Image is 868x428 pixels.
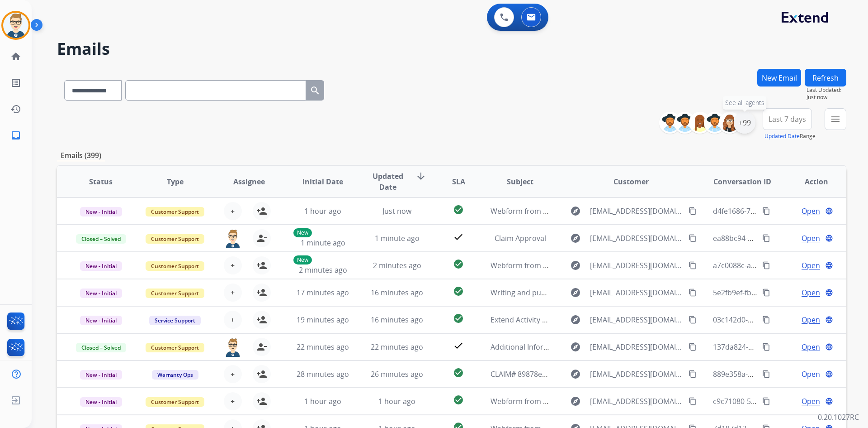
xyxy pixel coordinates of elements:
[762,289,770,297] mat-icon: content_copy
[231,369,235,380] span: +
[762,316,770,324] mat-icon: content_copy
[689,316,697,324] mat-icon: content_copy
[590,341,683,352] span: [EMAIL_ADDRESS][DOMAIN_NAME]
[713,288,848,298] span: 5e2fb9ef-fb4a-4398-9c76-dad640520bec
[10,130,21,141] mat-icon: inbox
[491,315,582,325] span: Extend Activity Notification
[231,287,235,298] span: +
[80,370,122,380] span: New - Initial
[825,289,833,297] mat-icon: language
[146,397,204,407] span: Customer Support
[80,316,122,325] span: New - Initial
[689,343,697,351] mat-icon: content_copy
[297,288,349,298] span: 17 minutes ago
[368,171,409,192] span: Updated Date
[57,150,105,161] p: Emails (399)
[371,288,423,298] span: 16 minutes ago
[453,313,464,324] mat-icon: check_circle
[772,166,846,197] th: Action
[825,370,833,378] mat-icon: language
[491,369,725,379] span: CLAIM# 89878eb5-eb73-4f9c-8391-3292a2 d30ab8, ORDER# 18686840
[256,369,267,380] mat-icon: person_add
[378,396,415,406] span: 1 hour ago
[491,288,721,298] span: Writing and publication on the [DOMAIN_NAME] portal was ordered
[375,233,420,243] span: 1 minute ago
[491,260,695,270] span: Webform from [EMAIL_ADDRESS][DOMAIN_NAME] on [DATE]
[256,287,267,298] mat-icon: person_add
[146,207,204,216] span: Customer Support
[293,255,312,264] p: New
[689,370,697,378] mat-icon: content_copy
[76,343,126,352] span: Closed – Solved
[382,206,411,216] span: Just now
[453,259,464,269] mat-icon: check_circle
[452,176,465,187] span: SLA
[297,342,349,352] span: 22 minutes ago
[80,261,122,271] span: New - Initial
[224,392,242,410] button: +
[590,287,683,298] span: [EMAIL_ADDRESS][DOMAIN_NAME]
[590,314,683,325] span: [EMAIL_ADDRESS][DOMAIN_NAME]
[830,114,841,125] mat-icon: menu
[802,260,820,271] span: Open
[233,176,265,187] span: Assignee
[256,396,267,407] mat-icon: person_add
[825,261,833,269] mat-icon: language
[297,315,349,325] span: 19 minutes ago
[713,369,853,379] span: 889e358a-ae70-4416-b818-4ab429522791
[224,365,242,383] button: +
[769,117,806,121] span: Last 7 days
[3,13,28,38] img: avatar
[293,228,312,237] p: New
[146,261,204,271] span: Customer Support
[491,342,596,352] span: Additional Information Needed
[453,231,464,242] mat-icon: check
[825,316,833,324] mat-icon: language
[570,233,581,244] mat-icon: explore
[713,206,852,216] span: d4fe1686-770c-4587-b0ad-df8d3dabd4ab
[149,316,201,325] span: Service Support
[453,367,464,378] mat-icon: check_circle
[590,233,683,244] span: [EMAIL_ADDRESS][DOMAIN_NAME]
[757,69,801,87] button: New Email
[762,343,770,351] mat-icon: content_copy
[762,207,770,215] mat-icon: content_copy
[256,260,267,271] mat-icon: person_add
[825,397,833,405] mat-icon: language
[807,87,846,94] span: Last Updated:
[805,69,846,87] button: Refresh
[802,396,820,407] span: Open
[570,314,581,325] mat-icon: explore
[590,369,683,380] span: [EMAIL_ADDRESS][DOMAIN_NAME]
[146,234,204,244] span: Customer Support
[231,260,235,271] span: +
[570,206,581,216] mat-icon: explore
[818,412,859,423] p: 0.20.1027RC
[713,176,771,187] span: Conversation ID
[507,176,533,187] span: Subject
[734,112,755,134] div: +99
[802,233,820,244] span: Open
[304,206,341,216] span: 1 hour ago
[762,397,770,405] mat-icon: content_copy
[80,207,122,216] span: New - Initial
[689,289,697,297] mat-icon: content_copy
[689,397,697,405] mat-icon: content_copy
[491,396,695,406] span: Webform from [EMAIL_ADDRESS][DOMAIN_NAME] on [DATE]
[80,397,122,407] span: New - Initial
[371,315,423,325] span: 16 minutes ago
[415,171,426,182] mat-icon: arrow_downward
[76,234,126,244] span: Closed – Solved
[299,265,347,275] span: 2 minutes ago
[725,98,764,107] span: See all agents
[224,284,242,302] button: +
[224,229,242,248] img: agent-avatar
[224,256,242,274] button: +
[146,289,204,298] span: Customer Support
[373,260,421,270] span: 2 minutes ago
[802,369,820,380] span: Open
[256,233,267,244] mat-icon: person_remove
[297,369,349,379] span: 28 minutes ago
[802,287,820,298] span: Open
[231,396,235,407] span: +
